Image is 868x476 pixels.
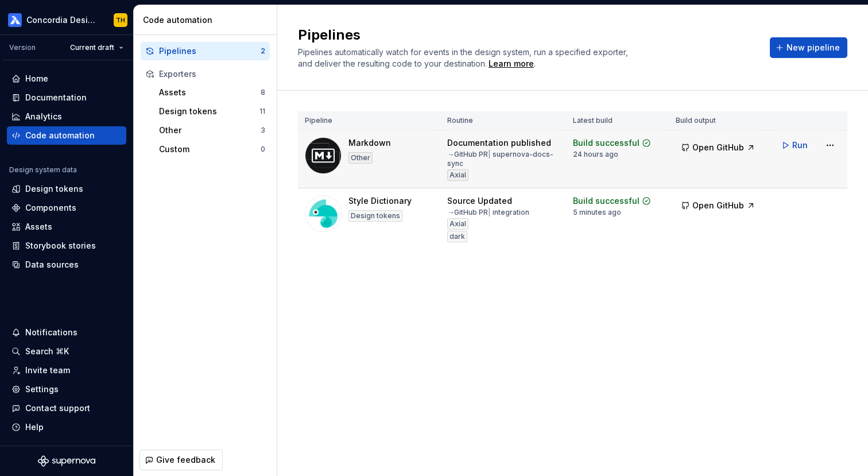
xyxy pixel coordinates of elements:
[447,137,551,149] div: Documentation published
[348,152,373,164] div: Other
[154,121,270,140] button: Other3
[259,107,265,116] div: 11
[447,218,468,230] div: Axial
[159,144,261,155] div: Custom
[25,111,62,122] div: Analytics
[488,150,491,158] span: |
[25,327,77,338] div: Notifications
[65,40,129,56] button: Current draft
[7,218,126,236] a: Assets
[298,111,440,130] th: Pipeline
[692,200,744,211] span: Open GitHub
[261,145,265,154] div: 0
[26,14,100,26] div: Concordia Design System
[7,256,126,274] a: Data sources
[70,43,114,52] span: Current draft
[139,450,223,470] button: Give feedback
[447,150,559,168] div: → GitHub PR supernova-docs-sync
[7,88,126,107] a: Documentation
[676,202,761,212] a: Open GitHub
[25,221,52,233] div: Assets
[348,137,391,149] div: Markdown
[261,88,265,97] div: 8
[25,403,90,414] div: Contact support
[676,137,761,158] button: Open GitHub
[38,455,95,467] svg: Supernova Logo
[786,42,840,53] span: New pipeline
[7,361,126,380] a: Invite team
[676,144,761,154] a: Open GitHub
[573,195,640,207] div: Build successful
[566,111,669,130] th: Latest build
[25,384,59,395] div: Settings
[25,346,69,357] div: Search ⌘K
[9,165,77,175] div: Design system data
[7,342,126,361] button: Search ⌘K
[573,150,618,159] div: 24 hours ago
[487,60,536,68] span: .
[159,87,261,98] div: Assets
[489,58,534,69] a: Learn more
[7,418,126,436] button: Help
[792,140,808,151] span: Run
[692,142,744,153] span: Open GitHub
[261,47,265,56] div: 2
[154,102,270,121] button: Design tokens11
[7,107,126,126] a: Analytics
[7,237,126,255] a: Storybook stories
[447,169,468,181] div: Axial
[8,13,22,27] img: 710ec17d-181e-451d-af14-9a91d01c304b.png
[2,7,131,32] button: Concordia Design SystemTH
[261,126,265,135] div: 3
[776,135,815,156] button: Run
[7,69,126,88] a: Home
[154,140,270,158] button: Custom0
[159,125,261,136] div: Other
[7,380,126,398] a: Settings
[25,92,87,103] div: Documentation
[25,240,96,251] div: Storybook stories
[348,195,412,207] div: Style Dictionary
[25,202,76,214] div: Components
[573,137,640,149] div: Build successful
[25,259,79,270] div: Data sources
[9,43,36,52] div: Version
[447,208,529,217] div: → GitHub PR integration
[141,42,270,60] button: Pipelines2
[298,47,630,68] span: Pipelines automatically watch for events in the design system, run a specified exporter, and deli...
[7,199,126,217] a: Components
[159,45,261,57] div: Pipelines
[7,126,126,145] a: Code automation
[25,73,48,84] div: Home
[573,208,621,217] div: 5 minutes ago
[770,37,847,58] button: New pipeline
[25,130,95,141] div: Code automation
[488,208,491,216] span: |
[156,454,215,466] span: Give feedback
[25,365,70,376] div: Invite team
[159,106,259,117] div: Design tokens
[440,111,566,130] th: Routine
[676,195,761,216] button: Open GitHub
[7,180,126,198] a: Design tokens
[143,14,272,26] div: Code automation
[298,26,756,44] h2: Pipelines
[447,195,512,207] div: Source Updated
[116,16,125,25] div: TH
[348,210,402,222] div: Design tokens
[669,111,769,130] th: Build output
[25,183,83,195] div: Design tokens
[447,231,467,242] div: dark
[154,83,270,102] button: Assets8
[7,399,126,417] button: Contact support
[25,421,44,433] div: Help
[7,323,126,342] button: Notifications
[159,68,265,80] div: Exporters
